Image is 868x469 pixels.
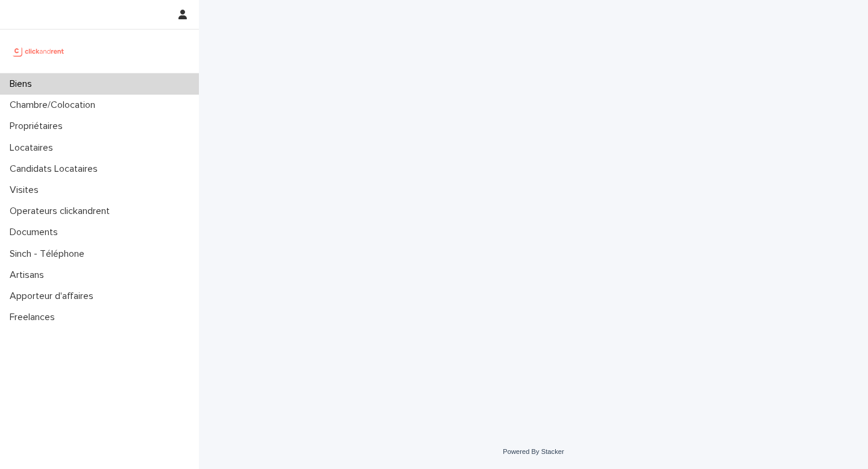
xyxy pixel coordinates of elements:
p: Operateurs clickandrent [5,206,119,217]
p: Biens [5,78,42,90]
img: UCB0brd3T0yccxBKYDjQ [10,39,68,63]
p: Apporteur d'affaires [5,291,103,302]
p: Visites [5,184,48,196]
p: Documents [5,227,68,238]
p: Candidats Locataires [5,163,107,175]
p: Chambre/Colocation [5,99,105,111]
p: Locataires [5,142,63,154]
p: Sinch - Téléphone [5,248,94,260]
p: Propriétaires [5,121,72,132]
p: Artisans [5,269,54,281]
a: Powered By Stacker [503,448,564,455]
p: Freelances [5,312,64,323]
